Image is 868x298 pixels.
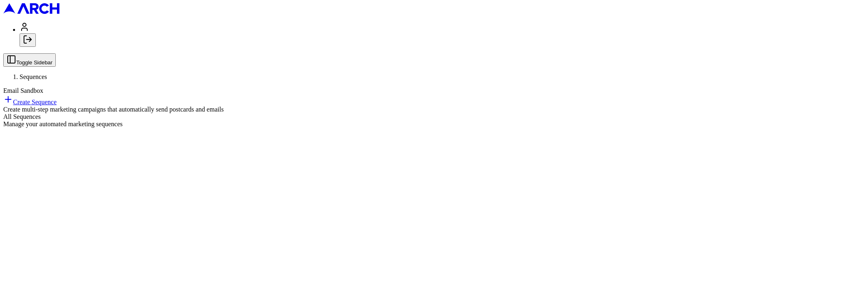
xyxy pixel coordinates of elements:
span: Sequences [20,73,47,80]
a: Create Sequence [3,99,57,105]
div: Create multi-step marketing campaigns that automatically send postcards and emails [3,106,865,113]
div: Manage your automated marketing sequences [3,121,865,128]
div: All Sequences [3,113,865,121]
nav: breadcrumb [3,73,865,81]
span: Toggle Sidebar [16,59,52,66]
button: Toggle Sidebar [3,53,56,67]
button: Log out [20,33,36,47]
div: Email Sandbox [3,87,865,94]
